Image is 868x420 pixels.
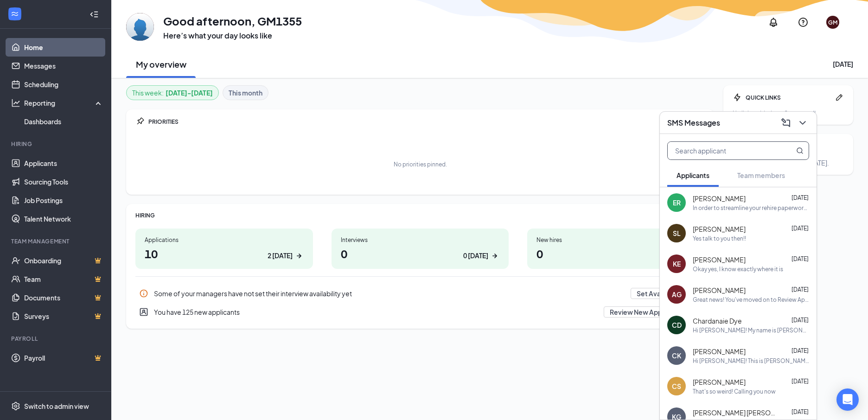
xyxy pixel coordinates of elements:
[135,303,705,321] a: UserEntityYou have 125 new applicantsReview New ApplicantsPin
[148,118,705,126] div: PRIORITIES
[791,347,809,354] span: [DATE]
[673,229,681,238] div: SL
[693,296,809,304] div: Great news! You've moved on to Review Applicants, the next stage of the application. We'll reach ...
[24,191,103,210] a: Job Postings
[693,347,746,356] span: [PERSON_NAME]
[693,255,746,264] span: [PERSON_NAME]
[791,286,809,293] span: [DATE]
[11,140,102,148] div: Hiring
[794,115,809,130] button: ChevronDown
[126,13,154,41] img: GM1355
[668,142,778,159] input: Search applicant
[836,388,859,411] div: Open Intercom Messenger
[154,307,598,317] div: You have 125 new applicants
[10,9,19,19] svg: WorkstreamLogo
[24,172,103,191] a: Sourcing Tools
[24,112,103,131] a: Dashboards
[791,225,809,232] span: [DATE]
[136,58,186,70] h2: My overview
[24,210,103,228] a: Talent Network
[673,259,681,268] div: KE
[24,270,103,288] a: TeamCrown
[89,10,99,19] svg: Collapse
[536,236,696,244] div: New hires
[693,357,809,365] div: Hi [PERSON_NAME]! This is [PERSON_NAME] at [GEOGRAPHIC_DATA]. Were you still looking for a position?
[672,382,681,391] div: CS
[139,289,148,298] svg: Info
[135,303,705,321] div: You have 125 new applicants
[536,246,696,261] h1: 0
[677,171,709,179] span: Applicants
[693,286,746,295] span: [PERSON_NAME]
[604,306,688,318] button: Review New Applicants
[11,237,102,245] div: Team Management
[693,316,742,325] span: Chardanaie Dye
[229,88,262,98] b: This month
[631,288,688,299] button: Set Availability
[791,408,809,415] span: [DATE]
[24,307,103,325] a: SurveysCrown
[693,235,746,242] div: Yes talk to you then!!
[463,251,488,261] div: 0 [DATE]
[341,236,500,244] div: Interviews
[135,284,705,303] div: Some of your managers have not set their interview availability yet
[693,326,809,334] div: Hi [PERSON_NAME]! My name is [PERSON_NAME]. I’m the office manager at [GEOGRAPHIC_DATA] [GEOGRAPH...
[833,59,853,69] div: [DATE]
[490,251,499,261] svg: ArrowRight
[672,290,682,299] div: AG
[780,117,791,128] svg: ComposeMessage
[798,17,809,28] svg: QuestionInfo
[24,57,103,75] a: Messages
[667,118,720,128] h3: SMS Messages
[828,19,837,26] div: GM
[693,377,746,387] span: [PERSON_NAME]
[166,88,213,98] b: [DATE] - [DATE]
[778,115,792,130] button: ComposeMessage
[24,349,103,367] a: PayrollCrown
[672,351,681,360] div: CK
[24,154,103,172] a: Applicants
[145,246,304,261] h1: 10
[693,265,783,273] div: Okay yes, I know exactly where it is
[672,320,682,330] div: CD
[797,117,808,128] svg: ChevronDown
[154,289,625,298] div: Some of your managers have not set their interview availability yet
[294,251,304,261] svg: ArrowRight
[332,229,509,269] a: Interviews00 [DATE]ArrowRight
[24,401,89,411] div: Switch to admin view
[135,211,705,219] div: HIRING
[24,251,103,270] a: OnboardingCrown
[791,255,809,262] span: [DATE]
[835,93,844,102] svg: Pen
[163,31,302,41] h3: Here’s what your day looks like
[796,147,804,154] svg: MagnifyingGlass
[791,317,809,324] span: [DATE]
[135,117,145,126] svg: Pin
[24,75,103,94] a: Scheduling
[527,229,705,269] a: New hires00 [DATE]ArrowRight
[791,194,809,201] span: [DATE]
[11,401,20,411] svg: Settings
[693,204,809,212] div: In order to streamline your rehire paperwork, can you go to the [GEOGRAPHIC_DATA] [DATE] at 2:15 ...
[768,17,779,28] svg: Notifications
[145,236,304,244] div: Applications
[139,307,148,317] svg: UserEntity
[693,224,746,234] span: [PERSON_NAME]
[11,98,20,108] svg: Analysis
[341,246,500,261] h1: 0
[693,408,776,417] span: [PERSON_NAME] [PERSON_NAME]
[132,88,213,98] div: This week :
[135,229,313,269] a: Applications102 [DATE]ArrowRight
[791,378,809,385] span: [DATE]
[24,288,103,307] a: DocumentsCrown
[733,109,844,117] div: No links added yet. Get started!
[394,160,447,168] div: No priorities pinned.
[135,284,705,303] a: InfoSome of your managers have not set their interview availability yetSet AvailabilityPin
[733,93,742,102] svg: Bolt
[737,171,785,179] span: Team members
[163,13,302,29] h1: Good afternoon, GM1355
[746,94,831,102] div: QUICK LINKS
[673,198,681,207] div: ER
[24,38,103,57] a: Home
[11,335,102,343] div: Payroll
